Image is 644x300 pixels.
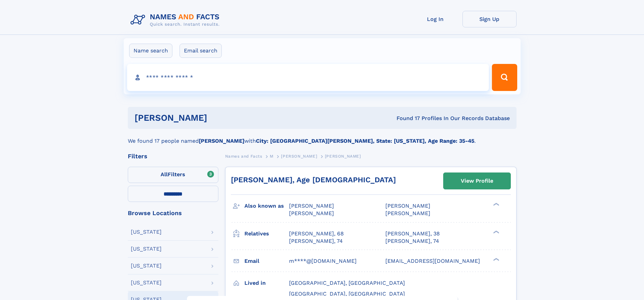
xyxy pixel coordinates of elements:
[131,246,162,252] div: [US_STATE]
[492,64,517,91] button: Search Button
[161,171,168,178] span: All
[492,230,500,234] div: ❯
[492,202,500,207] div: ❯
[244,277,289,289] h3: Lived in
[131,229,162,235] div: [US_STATE]
[244,200,289,212] h3: Also known as
[385,237,439,245] a: [PERSON_NAME], 74
[131,263,162,269] div: [US_STATE]
[128,129,517,145] div: We found 17 people named with .
[289,291,405,297] span: [GEOGRAPHIC_DATA], [GEOGRAPHIC_DATA]
[127,64,489,91] input: search input
[492,257,500,261] div: ❯
[461,173,493,189] div: View Profile
[129,44,172,58] label: Name search
[385,210,430,216] span: [PERSON_NAME]
[225,152,262,160] a: Names and Facts
[244,228,289,239] h3: Relatives
[289,280,405,286] span: [GEOGRAPHIC_DATA], [GEOGRAPHIC_DATA]
[385,203,430,209] span: [PERSON_NAME]
[385,230,440,237] a: [PERSON_NAME], 38
[270,152,273,160] a: M
[135,114,302,122] h1: [PERSON_NAME]
[199,138,244,144] b: [PERSON_NAME]
[244,255,289,267] h3: Email
[325,154,361,159] span: [PERSON_NAME]
[128,210,218,216] div: Browse Locations
[289,237,343,245] a: [PERSON_NAME], 74
[408,11,462,27] a: Log In
[281,152,317,160] a: [PERSON_NAME]
[128,11,225,29] img: Logo Names and Facts
[289,230,344,237] a: [PERSON_NAME], 68
[180,44,222,58] label: Email search
[256,138,474,144] b: City: [GEOGRAPHIC_DATA][PERSON_NAME], State: [US_STATE], Age Range: 35-45
[462,11,517,27] a: Sign Up
[270,154,273,159] span: M
[302,115,510,122] div: Found 17 Profiles In Our Records Database
[289,203,334,209] span: [PERSON_NAME]
[444,173,510,189] a: View Profile
[281,154,317,159] span: [PERSON_NAME]
[128,167,218,183] label: Filters
[231,176,396,184] a: [PERSON_NAME], Age [DEMOGRAPHIC_DATA]
[128,153,218,159] div: Filters
[289,210,334,216] span: [PERSON_NAME]
[385,258,480,264] span: [EMAIL_ADDRESS][DOMAIN_NAME]
[131,280,162,285] div: [US_STATE]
